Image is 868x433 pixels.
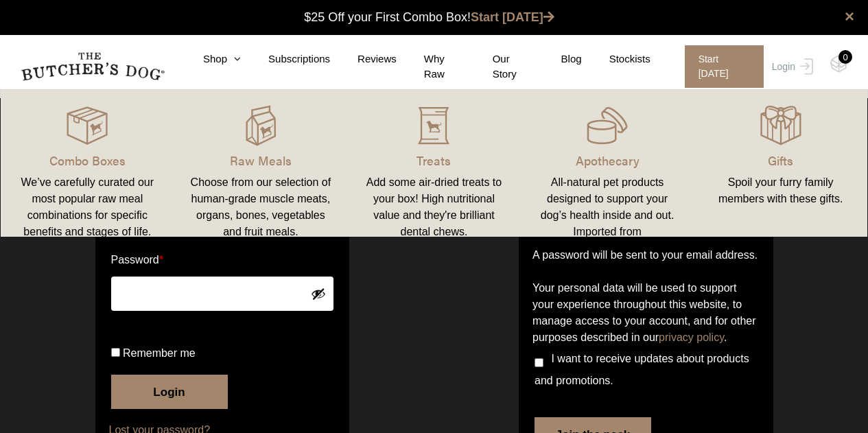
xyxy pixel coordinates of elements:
[311,286,326,301] button: Show password
[694,102,867,259] a: Gifts Spoil your furry family members with these gifts.
[364,174,504,240] div: Add some air-dried treats to your box! High nutritional value and they're brilliant dental chews.
[769,45,813,88] a: Login
[17,174,158,240] div: We’ve carefully curated our most popular raw meal combinations for specific benefits and stages o...
[397,51,465,82] a: Why Raw
[582,51,650,67] a: Stockists
[191,151,331,169] p: Raw Meals
[659,331,724,343] a: privacy policy
[838,50,852,64] div: 0
[111,348,120,357] input: Remember me
[1,102,174,259] a: Combo Boxes We’ve carefully curated our most popular raw meal combinations for specific benefits ...
[471,10,554,24] a: Start [DATE]
[111,375,228,409] button: Login
[830,55,847,73] img: TBD_Cart-Empty.png
[710,151,851,169] p: Gifts
[535,353,749,386] span: I want to receive updates about products and promotions.
[685,45,764,88] span: Start [DATE]
[710,174,851,207] div: Spoil your furry family members with these gifts.
[17,151,158,169] p: Combo Boxes
[535,358,543,367] input: I want to receive updates about products and promotions.
[537,174,678,257] div: All-natural pet products designed to support your dog’s health inside and out. Imported from [GEO...
[191,174,331,240] div: Choose from our selection of human-grade muscle meats, organs, bones, vegetables and fruit meals.
[537,151,678,169] p: Apothecary
[845,8,854,25] a: close
[364,151,504,169] p: Treats
[521,102,694,259] a: Apothecary All-natural pet products designed to support your dog’s health inside and out. Importe...
[174,102,348,259] a: Raw Meals Choose from our selection of human-grade muscle meats, organs, bones, vegetables and fr...
[330,51,397,67] a: Reviews
[465,51,534,82] a: Our Story
[534,51,582,67] a: Blog
[111,249,334,271] label: Password
[123,347,196,359] span: Remember me
[241,51,330,67] a: Subscriptions
[671,45,769,88] a: Start [DATE]
[176,51,241,67] a: Shop
[532,280,760,346] p: Your personal data will be used to support your experience throughout this website, to manage acc...
[532,247,760,264] p: A password will be sent to your email address.
[347,102,521,259] a: Treats Add some air-dried treats to your box! High nutritional value and they're brilliant dental...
